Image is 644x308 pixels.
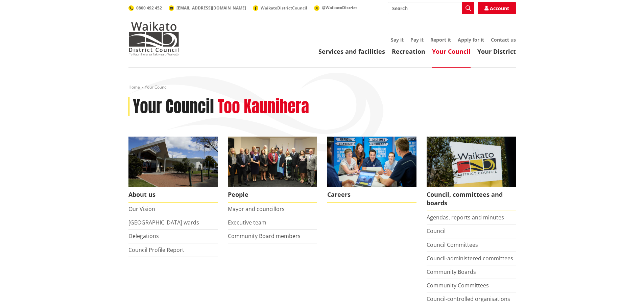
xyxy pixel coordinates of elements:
a: Home [128,84,140,90]
a: Community Board members [228,232,301,240]
a: Report it [430,37,451,43]
a: Careers [327,137,416,203]
img: Office staff in meeting - Career page [327,137,416,187]
img: 2022 Council [228,137,317,187]
a: Mayor and councillors [228,205,285,213]
a: Apply for it [458,37,484,43]
a: [GEOGRAPHIC_DATA] wards [128,219,199,226]
a: 0800 492 452 [128,5,162,11]
a: Pay it [410,37,424,43]
a: Council-administered committees [427,255,513,262]
a: Recreation [392,47,425,55]
a: Services and facilities [318,47,385,55]
a: Account [478,2,516,14]
a: @WaikatoDistrict [314,5,357,10]
span: People [228,187,317,203]
a: Community Committees [427,282,489,289]
a: Community Boards [427,268,476,276]
a: Council [427,227,446,235]
h2: Too Kaunihera [218,97,309,117]
a: Council Profile Report [128,246,184,254]
a: WaikatoDistrictCouncil [253,5,307,11]
a: Delegations [128,232,159,240]
span: About us [128,187,218,203]
span: Council, committees and boards [427,187,516,211]
a: Your Council [432,47,471,55]
span: [EMAIL_ADDRESS][DOMAIN_NAME] [176,5,246,11]
a: Council Committees [427,241,478,248]
img: WDC Building 0015 [128,137,218,187]
span: Your Council [145,84,168,90]
a: Contact us [491,37,516,43]
a: Executive team [228,219,266,226]
a: WDC Building 0015 About us [128,137,218,203]
nav: breadcrumb [128,85,516,90]
span: Careers [327,187,416,203]
img: Waikato-District-Council-sign [427,137,516,187]
a: [EMAIL_ADDRESS][DOMAIN_NAME] [169,5,246,11]
a: Agendas, reports and minutes [427,214,504,221]
a: Our Vision [128,205,155,213]
span: 0800 492 452 [136,5,162,11]
a: Council-controlled organisations [427,295,510,303]
span: WaikatoDistrictCouncil [261,5,307,11]
span: @WaikatoDistrict [322,5,357,10]
img: Waikato District Council - Te Kaunihera aa Takiwaa o Waikato [128,22,179,55]
a: Waikato-District-Council-sign Council, committees and boards [427,137,516,211]
a: 2022 Council People [228,137,317,203]
a: Your District [477,47,516,55]
input: Search input [388,2,474,14]
a: Say it [391,37,404,43]
h1: Your Council [133,97,214,117]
